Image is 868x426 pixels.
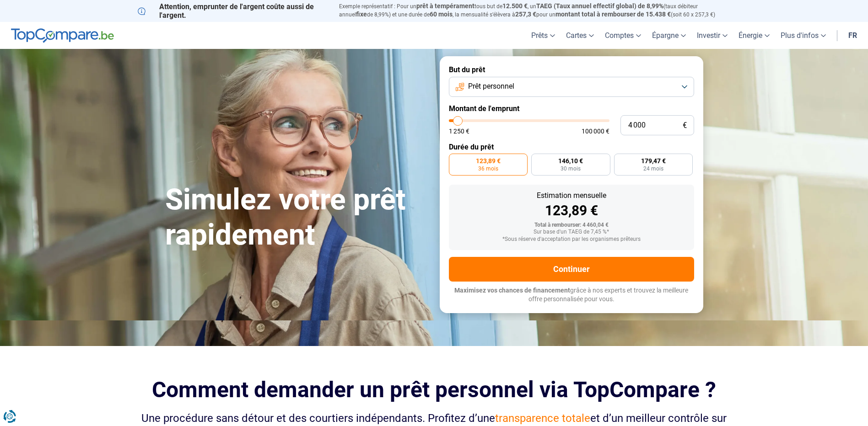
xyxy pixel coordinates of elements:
[691,22,733,49] a: Investir
[449,104,694,113] label: Montant de l'emprunt
[449,286,694,304] p: grâce à nos experts et trouvez la meilleure offre personnalisée pour vous.
[138,2,328,20] p: Attention, emprunter de l'argent coûte aussi de l'argent.
[138,377,731,402] h2: Comment demander un prêt personnel via TopCompare ?
[526,22,561,49] a: Prêts
[643,166,663,171] span: 24 mois
[558,158,583,164] span: 146,10 €
[775,22,831,49] a: Plus d'infos
[449,143,694,151] label: Durée du prêt
[478,166,498,171] span: 36 mois
[416,2,474,10] span: prêt à tempérament
[495,412,590,425] span: transparence totale
[165,182,429,253] h1: Simulez votre prêt rapidement
[468,81,514,91] span: Prêt personnel
[555,11,671,18] span: montant total à rembourser de 15.438 €
[356,11,367,18] span: fixe
[456,236,687,243] div: *Sous réserve d'acceptation par les organismes prêteurs
[454,287,570,294] span: Maximisez vos chances de financement
[641,158,666,164] span: 179,47 €
[449,257,694,282] button: Continuer
[515,11,536,18] span: 257,3 €
[502,2,528,10] span: 12.500 €
[456,229,687,235] div: Sur base d'un TAEG de 7,45 %*
[339,2,731,19] p: Exemple représentatif : Pour un tous but de , un (taux débiteur annuel de 8,99%) et une durée de ...
[449,77,694,97] button: Prêt personnel
[430,11,453,18] span: 60 mois
[476,158,501,164] span: 123,89 €
[449,65,694,74] label: But du prêt
[599,22,647,49] a: Comptes
[449,128,469,134] span: 1 250 €
[582,128,609,134] span: 100 000 €
[843,22,863,49] a: fr
[456,192,687,199] div: Estimation mensuelle
[647,22,691,49] a: Épargne
[683,122,687,129] span: €
[11,28,114,43] img: TopCompare
[536,2,663,10] span: TAEG (Taux annuel effectif global) de 8,99%
[733,22,775,49] a: Énergie
[456,222,687,229] div: Total à rembourser: 4 460,04 €
[561,166,581,171] span: 30 mois
[456,204,687,218] div: 123,89 €
[561,22,599,49] a: Cartes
